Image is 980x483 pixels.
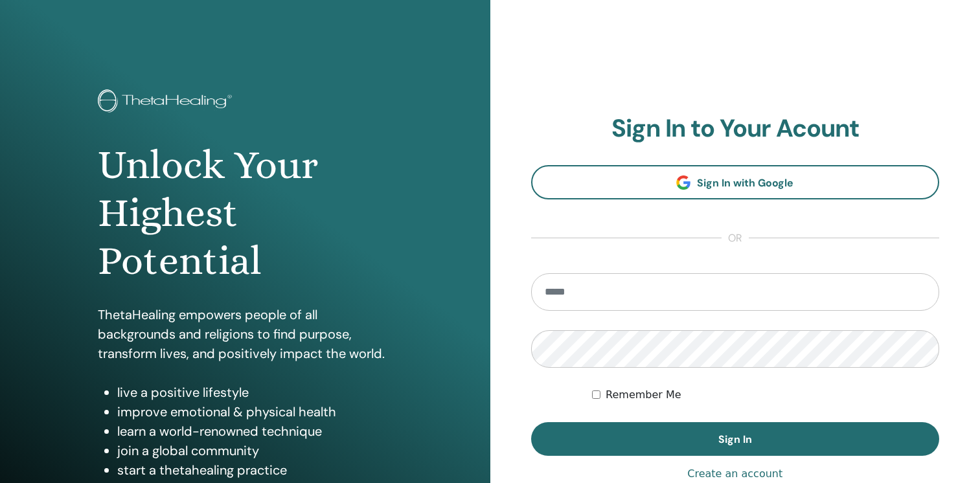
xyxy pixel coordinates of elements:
li: start a thetahealing practice [117,460,392,480]
li: join a global community [117,441,392,460]
h2: Sign In to Your Acount [531,114,940,144]
label: Remember Me [606,387,681,403]
li: improve emotional & physical health [117,402,392,421]
p: ThetaHealing empowers people of all backgrounds and religions to find purpose, transform lives, a... [98,305,392,363]
span: Sign In with Google [697,176,793,190]
a: Create an account [687,466,782,482]
li: live a positive lifestyle [117,383,392,402]
a: Sign In with Google [531,165,940,199]
span: or [722,230,749,246]
div: Keep me authenticated indefinitely or until I manually logout [592,387,939,403]
button: Sign In [531,422,940,456]
h1: Unlock Your Highest Potential [98,141,392,286]
li: learn a world-renowned technique [117,421,392,441]
span: Sign In [718,432,752,446]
